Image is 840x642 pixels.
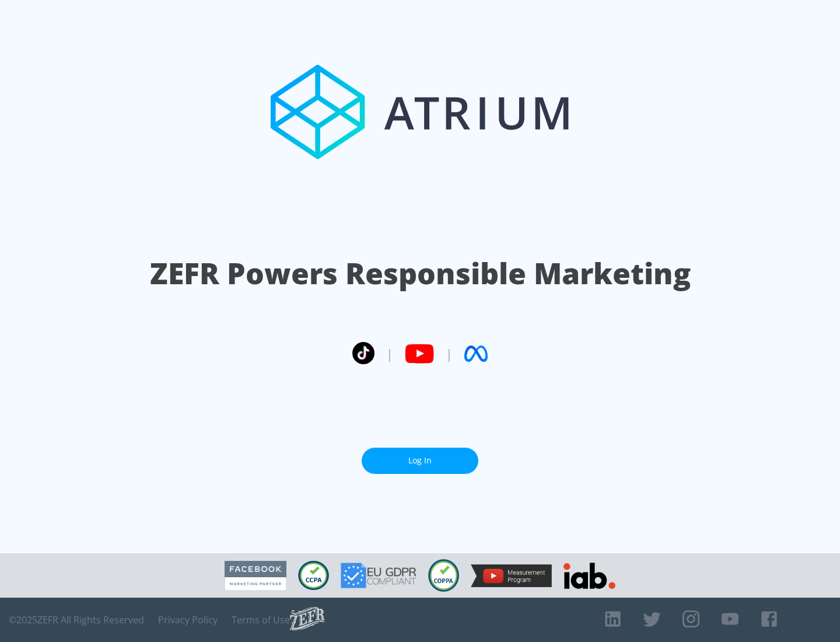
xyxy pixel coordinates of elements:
img: CCPA Compliant [298,561,329,590]
img: IAB [563,563,615,589]
a: Privacy Policy [158,614,218,626]
img: COPPA Compliant [428,559,459,592]
img: GDPR Compliant [341,563,416,588]
span: | [446,345,453,362]
span: © 2025 ZEFR All Rights Reserved [9,614,144,626]
span: | [386,345,393,362]
a: Terms of Use [232,614,290,626]
a: Log In [362,448,478,474]
img: Facebook Marketing Partner [225,561,286,591]
img: YouTube Measurement Program [471,564,552,587]
h1: ZEFR Powers Responsible Marketing [150,253,691,294]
